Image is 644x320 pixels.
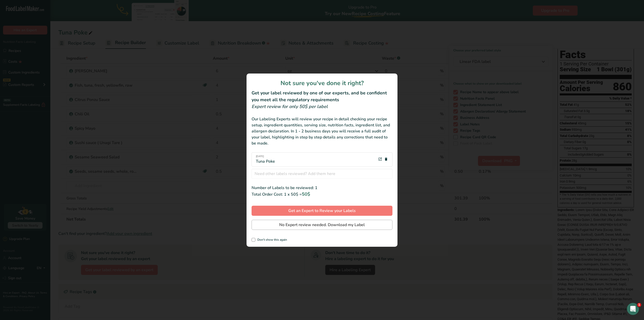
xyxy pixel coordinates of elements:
span: [DATE] [256,155,275,158]
div: Number of Labels to be reviewed: 1 [252,185,392,191]
h2: Get your label reviewed by one of our experts, and be confident you meet all the regulatory requi... [252,90,392,103]
span: 50$ [302,191,310,197]
input: Need other labels reviewed? Add them here [252,169,392,179]
h1: Not sure you've done it right? [252,79,392,88]
button: Get an Expert to Review your Labels [252,206,392,216]
button: No Expert review needed. Download my Label [252,220,392,230]
div: Total Order Cost: 1 x 50$ = [252,191,392,198]
span: Don't show this again [255,238,287,242]
div: Our Labeling Experts will review your recipe in detail checking your recipe setup, ingredient qua... [252,116,392,146]
span: No Expert review needed. Download my Label [279,222,365,228]
div: Expert review for only 50$ per label [252,103,392,110]
span: 1 [637,303,641,307]
span: Get an Expert to Review your Labels [288,208,356,214]
iframe: Intercom live chat [627,303,639,315]
div: Tuna Poke [256,155,275,164]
